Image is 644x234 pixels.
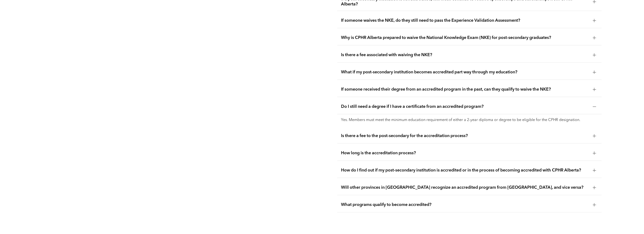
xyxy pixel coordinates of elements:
[341,185,589,190] span: Will other provinces in [GEOGRAPHIC_DATA] recognize an accredited program from [GEOGRAPHIC_DATA],...
[341,118,598,122] p: Yes. Members must meet the minimum education requirement of either a 2-year diploma or degree to ...
[341,202,589,207] span: What programs qualify to become accredited?
[341,52,589,58] span: Is there a fee associated with waiving the NKE?
[341,35,589,40] span: Why is CPHR Alberta prepared to waive the National Knowledge Exam (NKE) for post-secondary gradua...
[341,87,589,92] span: If someone received their degree from an accredited program in the past, can they qualify to waiv...
[341,18,589,23] span: If someone waives the NKE, do they still need to pass the Experience Validation Assessment?
[341,70,589,75] span: What if my post-secondary institution becomes accredited part way through my education?
[341,104,589,109] span: Do I still need a degree if I have a certificate from an accredited program?
[341,150,589,156] span: How long is the accreditation process?
[341,133,589,138] span: Is there a fee to the post-secondary for the accreditation process?
[341,168,589,173] span: How do I find out if my post-secondary institution is accredited or in the process of becoming ac...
